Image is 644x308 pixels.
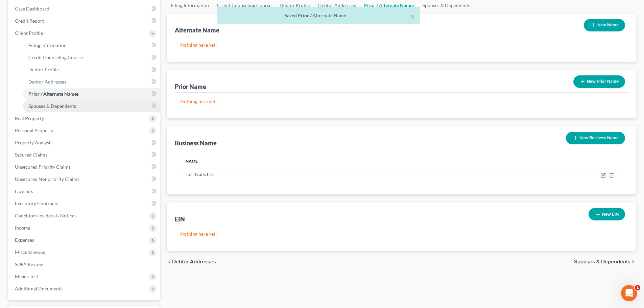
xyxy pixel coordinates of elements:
td: Just Nails LLC [180,168,444,181]
a: Lawsuits [9,185,160,197]
a: Debtor Addresses [23,76,160,88]
span: Case Dashboard [15,6,49,11]
a: SOFA Review [9,258,160,270]
span: Client Profile [15,30,43,36]
a: Secured Claims [9,149,160,161]
span: Means Test [15,274,38,279]
div: Saved Prior / Alternate Name! [223,12,415,19]
div: Alternate Name [175,26,219,34]
p: Nothing here yet! [180,231,622,237]
span: Debtor Addresses [172,259,216,264]
span: Spouses & Dependents [28,103,76,109]
iframe: Intercom live chat [621,285,637,301]
div: Prior Name [175,82,206,91]
div: EIN [175,215,185,223]
span: Miscellaneous [15,249,45,255]
span: Spouses & Dependents [574,259,630,264]
a: Unsecured Priority Claims [9,161,160,173]
span: Prior / Alternate Names [28,91,79,97]
span: Codebtors Insiders & Notices [15,213,76,218]
button: New Prior Name [573,75,625,88]
a: Filing Information [23,39,160,51]
span: Additional Documents [15,286,63,291]
a: Unsecured Nonpriority Claims [9,173,160,185]
span: Credit Counseling Course [28,54,83,60]
span: 1 [635,285,640,290]
span: Expenses [15,237,34,243]
span: Unsecured Priority Claims [15,164,71,170]
i: chevron_left [167,259,172,264]
a: Debtor Profile [23,64,160,76]
span: Debtor Profile [28,67,59,72]
a: Credit Counseling Course [23,51,160,64]
i: chevron_right [630,259,636,264]
a: Prior / Alternate Names [23,88,160,100]
span: Secured Claims [15,152,47,158]
button: Spouses & Dependents chevron_right [574,259,636,264]
span: Executory Contracts [15,200,58,206]
a: Spouses & Dependents [23,100,160,112]
span: Debtor Addresses [28,79,66,85]
button: New Business Name [566,132,625,144]
a: Property Analysis [9,137,160,149]
span: Real Property [15,115,44,121]
span: Personal Property [15,127,53,133]
button: chevron_left Debtor Addresses [167,259,216,264]
th: Name [180,155,444,168]
div: Business Name [175,139,217,147]
span: SOFA Review [15,261,43,267]
span: Property Analysis [15,140,52,145]
button: New EIN [589,208,625,220]
a: Case Dashboard [9,3,160,15]
span: Income [15,225,30,231]
a: Executory Contracts [9,197,160,210]
span: Unsecured Nonpriority Claims [15,176,79,182]
p: Nothing here yet! [180,98,622,105]
p: Nothing here yet! [180,42,622,48]
span: Lawsuits [15,188,33,194]
span: Filing Information [28,42,67,48]
button: × [410,12,415,20]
